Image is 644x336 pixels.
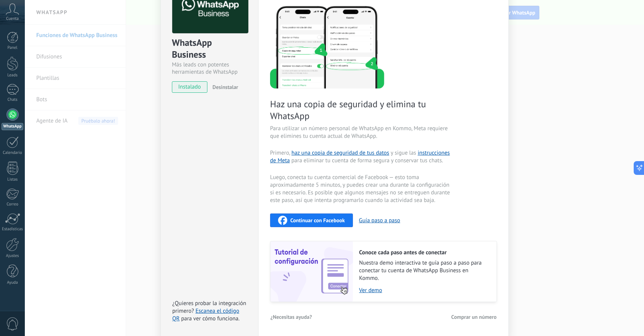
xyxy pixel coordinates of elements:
[2,177,24,182] div: Listas
[172,61,247,76] div: Más leads con potentes herramientas de WhatsApp
[270,149,450,164] a: instrucciones de Meta
[2,73,24,78] div: Leads
[270,125,452,140] span: Para utilizar un número personal de WhatsApp en Kommo, Meta requiere que elimines tu cuenta actua...
[6,16,19,21] span: Cuenta
[451,311,497,323] button: Comprar un número
[270,149,452,165] span: Primero, y sigue las para eliminar tu cuenta de forma segura y conservar tus chats.
[359,217,400,224] button: Guía paso a paso
[181,315,239,322] span: para ver cómo funciona.
[2,202,24,207] div: Correo
[359,287,489,294] a: Ver demo
[270,174,452,204] span: Luego, conecta tu cuenta comercial de Facebook — esto toma aproximadamente 5 minutos, y puedes cr...
[172,37,247,61] div: WhatsApp Business
[270,311,312,323] button: ¿Necesitas ayuda?
[2,123,23,130] div: WhatsApp
[359,249,489,256] h2: Conoce cada paso antes de conectar
[212,84,238,90] span: Desinstalar
[359,259,489,282] span: Nuestra demo interactiva te guía paso a paso para conectar tu cuenta de WhatsApp Business en Kommo.
[270,213,353,227] button: Continuar con Facebook
[451,314,497,320] span: Comprar un número
[172,307,239,322] a: Escanea el código QR
[290,218,345,223] span: Continuar con Facebook
[2,97,24,102] div: Chats
[2,45,24,50] div: Panel
[209,81,238,93] button: Desinstalar
[270,98,452,122] span: Haz una copia de seguridad y elimina tu WhatsApp
[291,149,389,157] a: haz una copia de seguridad de tus datos
[2,280,24,285] div: Ayuda
[172,300,246,315] span: ¿Quieres probar la integración primero?
[2,227,24,232] div: Estadísticas
[2,254,24,258] div: Ajustes
[2,150,24,155] div: Calendario
[172,81,207,93] span: instalado
[270,314,312,320] span: ¿Necesitas ayuda?
[270,5,384,89] img: delete personal phone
